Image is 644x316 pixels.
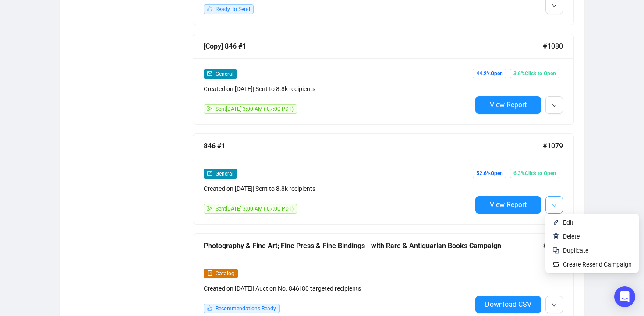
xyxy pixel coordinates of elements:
button: View Report [475,96,541,114]
img: svg+xml;base64,PHN2ZyB4bWxucz0iaHR0cDovL3d3dy53My5vcmcvMjAwMC9zdmciIHdpZHRoPSIyNCIgaGVpZ2h0PSIyNC... [552,247,559,254]
img: svg+xml;base64,PHN2ZyB4bWxucz0iaHR0cDovL3d3dy53My5vcmcvMjAwMC9zdmciIHhtbG5zOnhsaW5rPSJodHRwOi8vd3... [552,219,559,226]
span: mail [207,171,212,176]
span: General [216,171,234,177]
span: 3.6% Click to Open [510,69,559,78]
a: 846 #1#1079mailGeneralCreated on [DATE]| Sent to 8.8k recipientssendSent[DATE] 3:00 AM (-07:00 PD... [193,133,574,225]
span: send [207,206,212,211]
span: View Report [490,200,527,209]
span: General [216,71,234,77]
span: Delete [563,233,580,240]
span: View Report [490,101,527,109]
img: svg+xml;base64,PHN2ZyB4bWxucz0iaHR0cDovL3d3dy53My5vcmcvMjAwMC9zdmciIHhtbG5zOnhsaW5rPSJodHRwOi8vd3... [552,233,559,240]
span: #1080 [543,41,563,52]
span: Sent [DATE] 3:00 AM (-07:00 PDT) [216,106,294,112]
span: send [207,106,212,111]
span: down [552,3,557,8]
span: down [552,103,557,108]
span: Sent [DATE] 3:00 AM (-07:00 PDT) [216,206,294,212]
span: mail [207,71,212,76]
span: Catalog [216,270,234,277]
span: Duplicate [563,247,588,254]
span: Ready To Send [216,6,250,12]
div: Created on [DATE] | Sent to 8.8k recipients [204,184,472,193]
span: 6.3% Click to Open [510,169,559,178]
span: like [207,305,212,311]
div: Created on [DATE] | Sent to 8.8k recipients [204,84,472,94]
span: down [552,203,557,208]
a: [Copy] 846 #1#1080mailGeneralCreated on [DATE]| Sent to 8.8k recipientssendSent[DATE] 3:00 AM (-0... [193,34,574,125]
div: Open Intercom Messenger [614,286,635,307]
span: like [207,6,212,11]
span: 52.6% Open [473,169,506,178]
span: Recommendations Ready [216,305,276,312]
span: book [207,270,212,276]
div: [Copy] 846 #1 [204,41,543,52]
button: Download CSV [475,296,541,313]
span: down [552,302,557,308]
img: retweet.svg [552,261,559,268]
span: Download CSV [485,300,531,309]
span: Create Resend Campaign [563,261,632,268]
span: 44.2% Open [473,69,506,78]
button: View Report [475,196,541,214]
span: #1079 [543,140,563,151]
div: Photography & Fine Art; Fine Press & Fine Bindings - with Rare & Antiquarian Books Campaign [204,240,543,251]
div: Created on [DATE] | Auction No. 846 | 80 targeted recipients [204,284,472,293]
span: #1078 [543,240,563,251]
div: 846 #1 [204,140,543,151]
span: Edit [563,219,573,226]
